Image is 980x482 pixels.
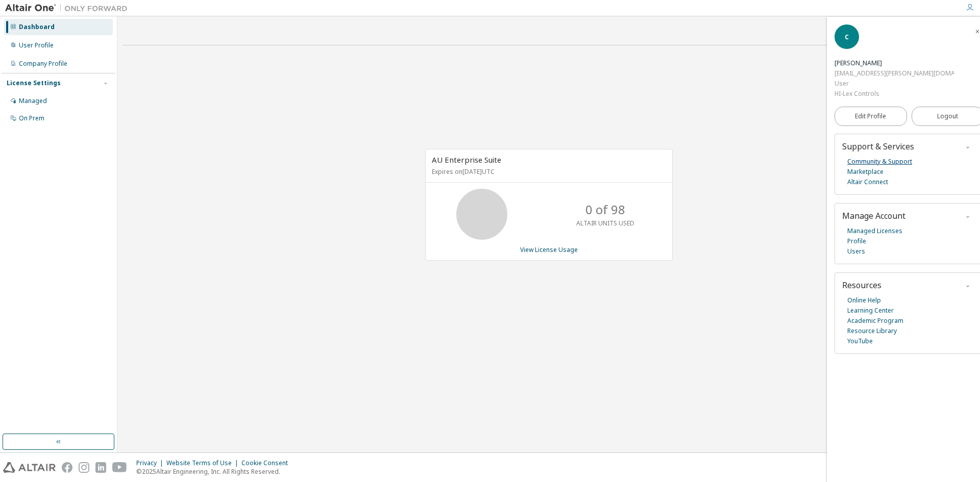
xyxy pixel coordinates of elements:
[847,326,897,336] a: Resource Library
[835,89,954,99] div: HI-Lex Controls
[847,295,881,306] a: Online Help
[847,236,866,246] a: Profile
[19,23,55,31] div: Dashboard
[847,306,894,316] a: Learning Center
[937,111,958,121] span: Logout
[79,462,89,473] img: instagram.svg
[19,114,44,122] div: On Prem
[3,462,56,473] img: altair_logo.svg
[520,245,578,254] a: View License Usage
[847,246,865,257] a: Users
[432,167,664,176] p: Expires on [DATE] UTC
[95,462,106,473] img: linkedin.svg
[432,155,501,165] span: AU Enterprise Suite
[835,68,954,79] div: [EMAIL_ADDRESS][PERSON_NAME][DOMAIN_NAME]
[842,141,914,152] span: Support & Services
[166,459,241,467] div: Website Terms of Use
[576,219,634,227] p: ALTAIR UNITS USED
[19,60,67,68] div: Company Profile
[847,336,873,346] a: YouTube
[842,280,881,291] span: Resources
[845,33,849,41] span: C
[855,112,886,120] span: Edit Profile
[241,459,294,467] div: Cookie Consent
[19,41,54,49] div: User Profile
[847,177,888,187] a: Altair Connect
[5,3,133,13] img: Altair One
[19,97,47,105] div: Managed
[835,107,907,126] a: Edit Profile
[835,58,954,68] div: Caleb Kelley
[835,79,954,89] div: User
[62,462,72,473] img: facebook.svg
[136,459,166,467] div: Privacy
[847,316,903,326] a: Academic Program
[112,462,127,473] img: youtube.svg
[842,210,905,221] span: Manage Account
[7,79,61,87] div: License Settings
[847,226,902,236] a: Managed Licenses
[136,467,294,476] p: © 2025 Altair Engineering, Inc. All Rights Reserved.
[585,201,625,218] p: 0 of 98
[847,157,912,167] a: Community & Support
[847,167,884,177] a: Marketplace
